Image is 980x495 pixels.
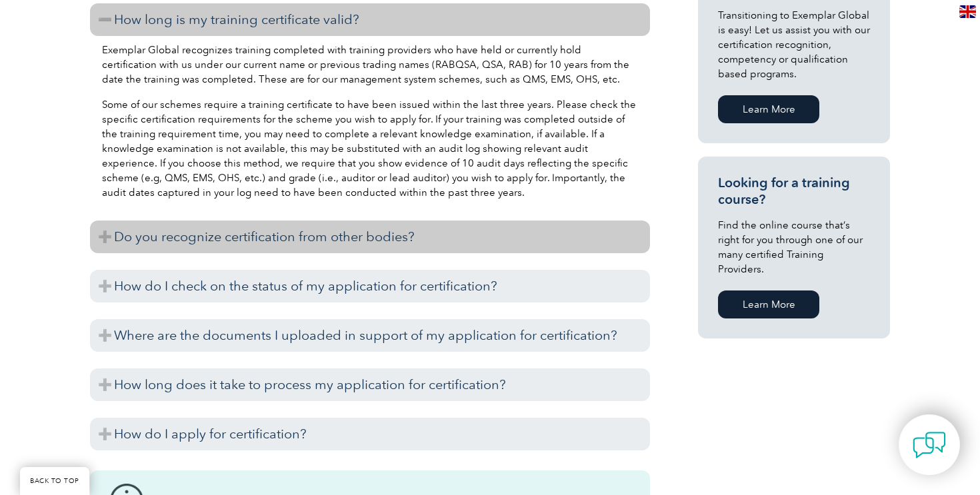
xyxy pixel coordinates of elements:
h3: How do I check on the status of my application for certification? [90,270,650,302]
img: contact-chat.png [913,428,946,462]
p: Find the online course that’s right for you through one of our many certified Training Providers. [718,218,870,276]
img: en [959,5,976,18]
a: Learn More [718,95,819,123]
h3: How long does it take to process my application for certification? [90,368,650,401]
h3: Looking for a training course? [718,175,870,208]
p: Some of our schemes require a training certificate to have been issued within the last three year... [102,97,638,200]
h3: How long is my training certificate valid? [90,3,650,36]
h3: How do I apply for certification? [90,418,650,450]
p: Exemplar Global recognizes training completed with training providers who have held or currently ... [102,43,638,87]
h3: Where are the documents I uploaded in support of my application for certification? [90,319,650,352]
a: Learn More [718,290,819,318]
h3: Do you recognize certification from other bodies? [90,221,650,253]
p: Transitioning to Exemplar Global is easy! Let us assist you with our certification recognition, c... [718,8,870,81]
a: BACK TO TOP [20,467,89,495]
